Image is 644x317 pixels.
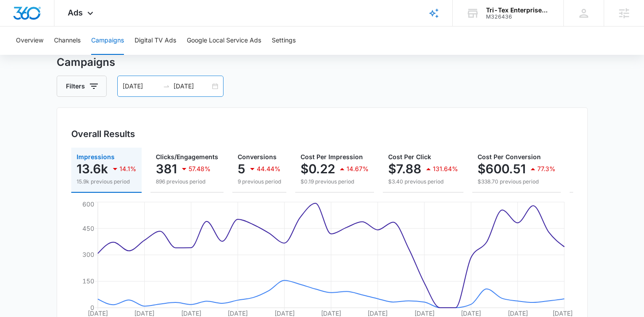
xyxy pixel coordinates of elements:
[189,166,211,172] p: 57.48%
[71,127,135,141] h3: Overall Results
[478,153,541,160] span: Cost Per Conversion
[163,83,170,90] span: swap-right
[301,153,363,160] span: Cost Per Impression
[272,27,296,55] button: Settings
[388,162,421,176] p: $7.88
[181,309,201,317] tspan: [DATE]
[187,27,261,55] button: Google Local Service Ads
[82,277,94,285] tspan: 150
[274,309,294,317] tspan: [DATE]
[77,153,115,160] span: Impressions
[321,309,341,317] tspan: [DATE]
[478,178,555,186] p: $338.70 previous period
[156,162,177,176] p: 381
[301,178,369,186] p: $0.19 previous period
[91,27,124,55] button: Campaigns
[174,81,210,91] input: End date
[486,14,551,20] div: account id
[163,83,170,90] span: to
[257,166,281,172] p: 44.44%
[537,166,555,172] p: 77.3%
[68,8,83,17] span: Ads
[57,76,107,97] button: Filters
[77,178,136,186] p: 15.9k previous period
[486,7,551,14] div: account name
[88,309,108,317] tspan: [DATE]
[238,153,277,160] span: Conversions
[156,178,218,186] p: 896 previous period
[135,27,176,55] button: Digital TV Ads
[228,309,248,317] tspan: [DATE]
[82,200,94,208] tspan: 600
[347,166,369,172] p: 14.67%
[238,178,281,186] p: 9 previous period
[367,309,388,317] tspan: [DATE]
[433,166,458,172] p: 131.64%
[134,309,154,317] tspan: [DATE]
[57,54,588,70] h3: Campaigns
[478,162,526,176] p: $600.51
[507,309,528,317] tspan: [DATE]
[388,178,458,186] p: $3.40 previous period
[301,162,335,176] p: $0.22
[90,304,94,311] tspan: 0
[238,162,245,176] p: 5
[123,81,159,91] input: Start date
[82,251,94,258] tspan: 300
[414,309,434,317] tspan: [DATE]
[82,225,94,232] tspan: 450
[54,27,81,55] button: Channels
[120,166,136,172] p: 14.1%
[156,153,218,160] span: Clicks/Engagements
[388,153,431,160] span: Cost Per Click
[16,27,43,55] button: Overview
[552,309,573,317] tspan: [DATE]
[461,309,481,317] tspan: [DATE]
[77,162,108,176] p: 13.6k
